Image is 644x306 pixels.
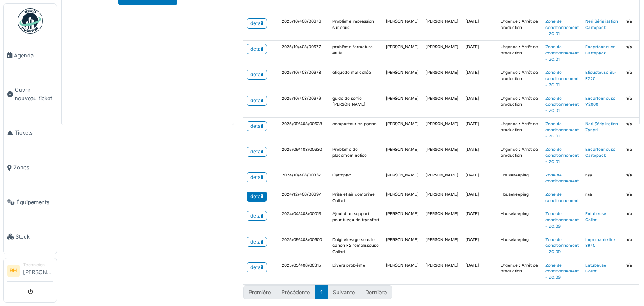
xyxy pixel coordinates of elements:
[278,188,329,207] td: 2024/12/408/00697
[250,174,263,181] div: detail
[545,70,579,87] a: Zone de conditionnement - ZC.01
[422,92,462,117] td: [PERSON_NAME]
[23,262,53,268] div: Technicien
[497,233,542,259] td: Housekeeping
[250,71,263,78] div: detail
[545,173,579,184] a: Zone de conditionnement
[329,233,382,259] td: Doigt elevage sous le canon F2 remplisseuse Colibri
[278,259,329,284] td: 2025/05/408/00315
[462,117,497,143] td: [DATE]
[462,207,497,233] td: [DATE]
[250,97,263,104] div: detail
[422,66,462,92] td: [PERSON_NAME]
[585,19,618,30] a: Neri Sérialisation Cartopack
[545,211,579,228] a: Zone de conditionnement - ZC.09
[497,207,542,233] td: Housekeeping
[462,188,497,207] td: [DATE]
[497,15,542,41] td: Urgence : Arrêt de production
[250,45,263,53] div: detail
[497,117,542,143] td: Urgence : Arrêt de production
[247,96,267,106] a: detail
[247,18,267,29] a: detail
[247,147,267,157] a: detail
[329,66,382,92] td: étiquette mal collée
[250,212,263,220] div: detail
[329,117,382,143] td: composteur en panne
[247,211,267,221] a: detail
[582,169,622,188] td: n/a
[585,122,618,132] a: Neri Sérialisation Zanasi
[250,193,263,200] div: detail
[247,192,267,202] a: detail
[4,73,57,116] a: Ouvrir nouveau ticket
[247,262,267,272] a: detail
[329,169,382,188] td: Cartopac
[329,143,382,169] td: Problème de placement notice
[382,169,422,188] td: [PERSON_NAME]
[329,92,382,117] td: guide de sortie [PERSON_NAME]
[497,92,542,117] td: Urgence : Arrêt de production
[585,70,616,81] a: Etiqueteuse SL-F220
[250,148,263,156] div: detail
[382,188,422,207] td: [PERSON_NAME]
[462,92,497,117] td: [DATE]
[16,198,53,206] span: Équipements
[497,259,542,284] td: Urgence : Arrêt de production
[15,86,53,102] span: Ouvrir nouveau ticket
[23,262,53,280] li: [PERSON_NAME]
[382,15,422,41] td: [PERSON_NAME]
[545,44,579,61] a: Zone de conditionnement - ZC.01
[497,66,542,92] td: Urgence : Arrêt de production
[497,143,542,169] td: Urgence : Arrêt de production
[422,233,462,259] td: [PERSON_NAME]
[545,122,579,138] a: Zone de conditionnement - ZC.01
[462,233,497,259] td: [DATE]
[4,185,57,220] a: Équipements
[382,207,422,233] td: [PERSON_NAME]
[278,15,329,41] td: 2025/10/408/00676
[422,188,462,207] td: [PERSON_NAME]
[585,147,615,158] a: Encartonneuse Cartopack
[422,207,462,233] td: [PERSON_NAME]
[422,41,462,66] td: [PERSON_NAME]
[278,117,329,143] td: 2025/09/408/00628
[545,237,579,254] a: Zone de conditionnement - ZC.09
[329,207,382,233] td: Ajout d'un support pour tuyau de transfert
[250,122,263,130] div: detail
[278,92,329,117] td: 2025/10/408/00679
[422,169,462,188] td: [PERSON_NAME]
[497,169,542,188] td: Housekeeping
[278,143,329,169] td: 2025/09/408/00630
[247,172,267,182] a: detail
[329,41,382,66] td: problème fermeture étuis
[497,41,542,66] td: Urgence : Arrêt de production
[545,19,579,36] a: Zone de conditionnement - ZC.01
[382,66,422,92] td: [PERSON_NAME]
[422,15,462,41] td: [PERSON_NAME]
[243,285,392,299] nav: pagination
[247,237,267,247] a: detail
[18,8,43,34] img: Badge_color-CXgf-gQk.svg
[462,15,497,41] td: [DATE]
[247,70,267,80] a: detail
[278,66,329,92] td: 2025/10/408/00678
[7,265,20,277] li: RH
[497,188,542,207] td: Housekeeping
[382,92,422,117] td: [PERSON_NAME]
[585,96,615,107] a: Encartonneuse V2000
[4,220,57,254] a: Stock
[585,44,615,55] a: Encartonneuse Cartopack
[278,207,329,233] td: 2024/04/408/00013
[462,259,497,284] td: [DATE]
[545,263,579,280] a: Zone de conditionnement - ZC.09
[382,233,422,259] td: [PERSON_NAME]
[278,233,329,259] td: 2025/09/408/00600
[422,259,462,284] td: [PERSON_NAME]
[382,117,422,143] td: [PERSON_NAME]
[545,96,579,113] a: Zone de conditionnement - ZC.01
[329,188,382,207] td: Prise et air comprimé Colibri
[585,263,606,274] a: Entubeuse Colibri
[422,117,462,143] td: [PERSON_NAME]
[382,259,422,284] td: [PERSON_NAME]
[247,121,267,131] a: detail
